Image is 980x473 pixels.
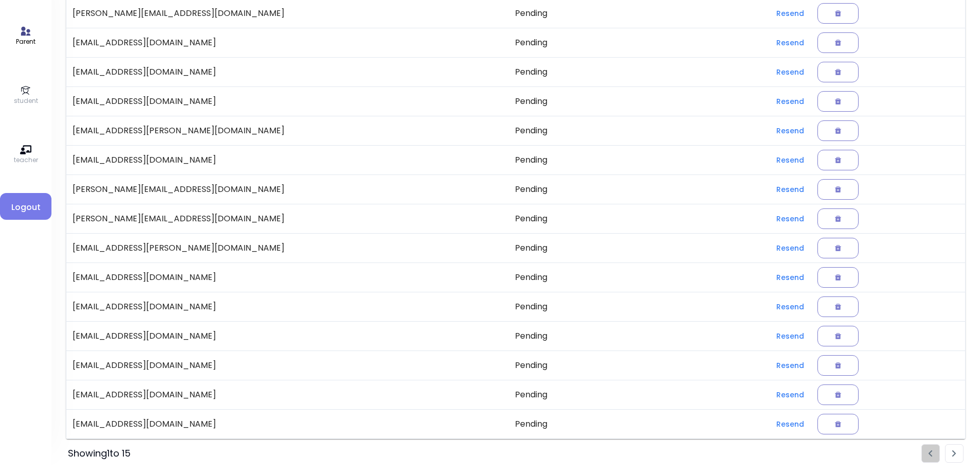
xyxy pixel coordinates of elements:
td: [PERSON_NAME][EMAIL_ADDRESS][DOMAIN_NAME] [66,204,509,233]
td: Pending [509,292,762,321]
td: Pending [509,28,762,57]
button: Resend [768,239,812,257]
button: Resend [768,386,812,404]
p: teacher [14,155,38,165]
td: Pending [509,409,762,439]
span: Logout [8,201,43,214]
button: Resend [768,151,812,169]
td: [PERSON_NAME][EMAIL_ADDRESS][DOMAIN_NAME] [66,174,509,204]
td: [EMAIL_ADDRESS][DOMAIN_NAME] [66,380,509,409]
td: Pending [509,262,762,292]
p: Parent [16,37,35,46]
td: [EMAIL_ADDRESS][DOMAIN_NAME] [66,86,509,116]
img: rightarrow.svg [952,450,956,457]
td: [EMAIL_ADDRESS][DOMAIN_NAME] [66,351,509,380]
button: Resend [768,297,812,316]
td: [EMAIL_ADDRESS][PERSON_NAME][DOMAIN_NAME] [66,116,509,145]
td: [EMAIL_ADDRESS][DOMAIN_NAME] [66,28,509,57]
td: [EMAIL_ADDRESS][DOMAIN_NAME] [66,321,509,351]
a: Parent [16,26,35,46]
button: Resend [768,415,812,433]
td: Pending [509,351,762,380]
a: teacher [14,144,38,165]
p: student [14,96,38,106]
button: Resend [768,121,812,140]
td: [EMAIL_ADDRESS][PERSON_NAME][DOMAIN_NAME] [66,233,509,262]
td: Pending [509,145,762,174]
td: Pending [509,204,762,233]
td: [EMAIL_ADDRESS][DOMAIN_NAME] [66,145,509,174]
td: [EMAIL_ADDRESS][DOMAIN_NAME] [66,262,509,292]
button: Resend [768,92,812,111]
td: Pending [509,57,762,86]
td: [EMAIL_ADDRESS][DOMAIN_NAME] [66,292,509,321]
button: Resend [768,268,812,287]
button: Resend [768,356,812,375]
td: Pending [509,380,762,409]
button: Resend [768,209,812,228]
td: [EMAIL_ADDRESS][DOMAIN_NAME] [66,409,509,439]
td: Pending [509,86,762,116]
button: Resend [768,63,812,81]
button: Resend [768,33,812,52]
td: Pending [509,233,762,262]
td: [EMAIL_ADDRESS][DOMAIN_NAME] [66,57,509,86]
button: Resend [768,4,812,23]
td: Pending [509,321,762,351]
button: Resend [768,180,812,199]
a: student [14,85,38,106]
button: Resend [768,327,812,345]
ul: Pagination [921,444,964,463]
td: Pending [509,174,762,204]
div: Showing 1 to 15 [68,446,131,461]
td: Pending [509,116,762,145]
